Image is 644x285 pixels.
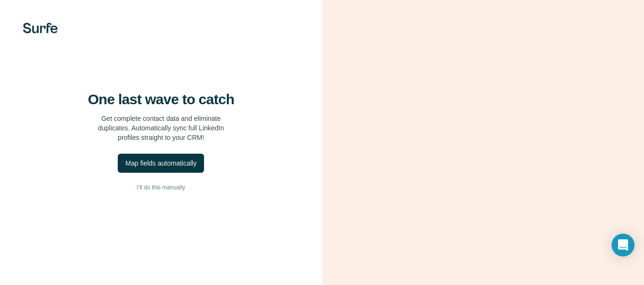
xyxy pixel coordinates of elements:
button: I’ll do this manually [19,180,303,195]
h4: One last wave to catch [88,91,234,108]
p: Get complete contact data and eliminate duplicates. Automatically sync full LinkedIn profiles str... [98,114,224,142]
div: Open Intercom Messenger [612,234,634,256]
span: I’ll do this manually [137,183,185,192]
img: Surfe's logo [23,23,58,33]
div: Map fields automatically [125,158,196,168]
button: Map fields automatically [118,154,204,173]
